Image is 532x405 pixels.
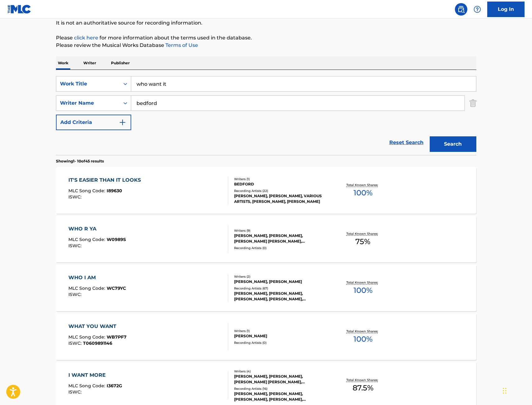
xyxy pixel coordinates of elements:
[107,285,126,291] span: WC79YC
[354,334,372,345] span: 100 %
[354,285,372,296] span: 100 %
[68,243,83,248] span: ISWC :
[470,95,476,111] img: Delete Criterion
[68,389,83,395] span: ISWC :
[355,236,370,247] span: 75 %
[107,334,127,340] span: WB7PF7
[68,225,126,233] div: WHO R YA
[354,187,372,198] span: 100 %
[56,167,476,214] a: IT'S EASIER THAN IT LOOKSMLC Song Code:I89630ISWC:Writers (1)BEDFORDRecording Artists (22)[PERSON...
[7,5,31,14] img: MLC Logo
[68,188,107,193] span: MLC Song Code :
[234,193,328,204] div: [PERSON_NAME], [PERSON_NAME], VARIOUS ARTISTS, [PERSON_NAME], [PERSON_NAME]
[56,313,476,360] a: WHAT YOU WANTMLC Song Code:WB7PF7ISWC:T0609891146Writers (1)[PERSON_NAME]Recording Artists (0)Tot...
[68,340,83,346] span: ISWC :
[346,280,380,285] p: Total Known Shares:
[503,381,507,400] div: Drag
[119,119,126,126] img: 9d2ae6d4665cec9f34b9.svg
[164,42,198,48] a: Terms of Use
[107,237,126,242] span: W0989S
[487,2,525,17] a: Log In
[346,378,380,382] p: Total Known Shares:
[60,80,116,88] div: Work Title
[234,369,328,374] div: Writers ( 4 )
[68,383,107,389] span: MLC Song Code :
[56,76,476,155] form: Search Form
[346,231,380,236] p: Total Known Shares:
[234,189,328,193] div: Recording Artists ( 22 )
[386,136,427,149] a: Reset Search
[234,391,328,402] div: [PERSON_NAME], [PERSON_NAME], [PERSON_NAME], [PERSON_NAME], [PERSON_NAME]
[234,291,328,302] div: [PERSON_NAME], [PERSON_NAME], [PERSON_NAME], [PERSON_NAME], [PERSON_NAME]
[234,246,328,250] div: Recording Artists ( 0 )
[68,237,107,242] span: MLC Song Code :
[56,216,476,262] a: WHO R YAMLC Song Code:W0989SISWC:Writers (9)[PERSON_NAME], [PERSON_NAME], [PERSON_NAME] [PERSON_N...
[68,334,107,340] span: MLC Song Code :
[68,194,83,200] span: ISWC :
[234,386,328,391] div: Recording Artists ( 16 )
[234,233,328,244] div: [PERSON_NAME], [PERSON_NAME], [PERSON_NAME] [PERSON_NAME], [PERSON_NAME], [PERSON_NAME], [PERSON_...
[56,34,476,42] p: Please for more information about the terms used in the database.
[234,333,328,339] div: [PERSON_NAME]
[234,228,328,233] div: Writers ( 9 )
[56,158,104,164] p: Showing 1 - 10 of 45 results
[353,382,373,394] span: 87.5 %
[68,371,122,379] div: I WANT MORE
[234,340,328,345] div: Recording Artists ( 0 )
[68,285,107,291] span: MLC Song Code :
[74,35,98,41] a: click here
[68,292,83,297] span: ISWC :
[234,181,328,187] div: BEDFORD
[68,274,126,281] div: WHO I AM
[234,177,328,181] div: Writers ( 1 )
[346,183,380,187] p: Total Known Shares:
[68,176,144,184] div: IT'S EASIER THAN IT LOOKS
[234,274,328,279] div: Writers ( 2 )
[234,286,328,291] div: Recording Artists ( 67 )
[56,115,131,130] button: Add Criteria
[471,3,483,16] div: Help
[56,42,476,49] p: Please review the Musical Works Database
[234,374,328,385] div: [PERSON_NAME], [PERSON_NAME], [PERSON_NAME] [PERSON_NAME], [PERSON_NAME]
[234,279,328,284] div: [PERSON_NAME], [PERSON_NAME]
[56,19,476,27] p: It is not an authoritative source for recording information.
[107,383,122,389] span: I3672G
[346,329,380,334] p: Total Known Shares:
[430,136,476,152] button: Search
[56,57,70,70] p: Work
[474,6,481,13] img: help
[56,265,476,311] a: WHO I AMMLC Song Code:WC79YCISWC:Writers (2)[PERSON_NAME], [PERSON_NAME]Recording Artists (67)[PE...
[83,340,112,346] span: T0609891146
[457,6,465,13] img: search
[60,99,116,107] div: Writer Name
[501,375,532,405] iframe: Chat Widget
[455,3,467,16] a: Public Search
[68,323,127,330] div: WHAT YOU WANT
[234,329,328,333] div: Writers ( 1 )
[81,57,98,70] p: Writer
[109,57,132,70] p: Publisher
[107,188,122,193] span: I89630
